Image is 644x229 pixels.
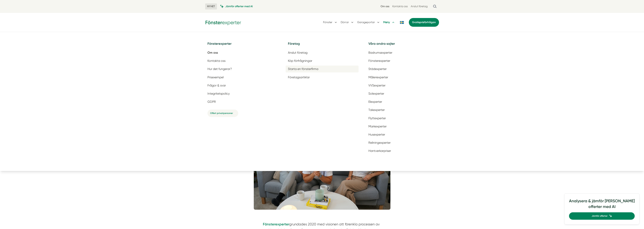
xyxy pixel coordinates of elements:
[368,141,391,144] span: Reliningexperter
[286,57,359,64] a: Köp förfrågningar
[569,212,635,220] a: Jämför offerter
[392,5,408,8] a: Kontakta oss
[366,131,439,138] a: Husexperter
[366,147,439,154] a: Hantverkarpriser
[368,75,388,79] span: Måleriexperter
[286,66,359,72] a: Starta en fönsterfirma
[323,17,338,27] button: Fönster
[366,98,439,105] a: Elexperter
[592,214,608,218] span: Jämför offerter
[409,18,439,27] a: Gratisprisförfrågan
[366,66,439,72] a: Städexperter
[366,49,439,56] a: Badrumsexperter
[205,98,278,105] a: GDPR
[207,51,218,54] span: Om oss
[383,17,395,27] button: Meny
[341,17,354,27] button: Dörrar
[205,74,278,81] a: Prisexempel
[205,3,217,9] span: NYHET
[288,51,307,54] span: Anslut företag
[368,51,392,54] span: Badrumsexperter
[357,17,380,27] button: Garageportar
[210,111,233,115] span: Offert privatpersoner
[205,19,241,25] img: Fönsterexperter Logotyp
[368,149,391,153] span: Hantverkarpriser
[366,90,439,97] a: Solexperter
[412,21,419,24] span: Gratis
[366,57,439,64] a: Fönsterexperter
[288,75,310,79] span: Företagsartiklar
[431,3,439,10] button: Öppna sök
[368,92,384,95] span: Solexperter
[288,67,318,71] span: Starta en fönsterfirma
[569,198,635,212] h4: Analysera & jämför [PERSON_NAME] offerter med AI
[286,41,359,49] h5: Företag
[368,67,387,71] span: Städexperter
[366,115,439,122] a: Flyttexperter
[263,222,289,226] a: Fönsterexperter
[368,100,382,104] span: Elexperter
[205,41,278,49] h5: Fönsterexperter
[205,66,278,72] a: Hur det fungerar?
[207,110,238,117] a: Offert privatpersoner
[411,5,428,8] a: Anslut företag
[368,108,385,112] span: Takexperter
[205,57,278,64] a: Kontakta oss
[368,84,385,87] span: VVSexperter
[366,139,439,146] a: Reliningexperter
[286,74,359,81] a: Företagsartiklar
[207,59,225,63] span: Kontakta oss
[368,59,390,63] span: Fönsterexperter
[207,92,230,95] span: Integritetspolicy
[207,67,232,71] span: Hur det fungerar?
[225,5,253,8] span: Jämför offerter med AI
[207,84,226,87] span: Frågor & svar
[366,74,439,81] a: Måleriexperter
[207,75,224,79] span: Prisexempel
[368,116,386,120] span: Flyttexperter
[207,100,216,104] span: GDPR
[368,125,387,128] span: Markexperter
[205,49,278,56] a: Om oss
[366,107,439,113] a: Takexperter
[205,82,278,89] a: Frågor & svar
[366,82,439,89] a: VVSexperter
[286,49,359,56] a: Anslut företag
[366,41,439,49] h5: Våra andra sajter
[368,133,385,136] span: Husexperter
[381,5,389,8] a: Om oss
[205,90,278,97] a: Integritetspolicy
[288,59,312,63] span: Köp förfrågningar
[220,5,253,8] a: Jämför offerter med AI
[366,123,439,130] a: Markexperter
